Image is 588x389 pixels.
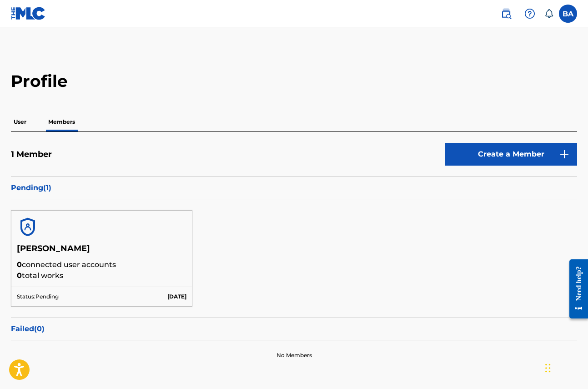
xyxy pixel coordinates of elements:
[17,243,186,259] h5: [PERSON_NAME]
[11,7,46,20] img: MLC Logo
[17,260,22,269] span: 0
[543,345,588,389] iframe: Chat Widget
[545,354,551,382] div: Drag
[17,293,59,301] p: Status: Pending
[17,271,22,280] span: 0
[11,112,29,131] p: User
[563,253,588,326] iframe: Resource Center
[445,143,577,166] a: Create a Member
[11,149,52,160] h5: 1 Member
[11,182,577,193] p: Pending ( 1 )
[524,8,535,19] img: help
[11,71,577,91] h2: Profile
[276,351,312,359] p: No Members
[521,5,539,23] div: Help
[17,216,39,238] img: account
[17,259,186,270] p: connected user accounts
[497,5,515,23] a: Public Search
[17,270,186,281] p: total works
[167,293,186,301] p: [DATE]
[45,112,78,131] p: Members
[11,323,577,334] p: Failed ( 0 )
[559,149,570,160] img: 9d2ae6d4665cec9f34b9.svg
[501,8,512,19] img: search
[544,9,553,18] div: Notifications
[559,5,577,23] div: User Menu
